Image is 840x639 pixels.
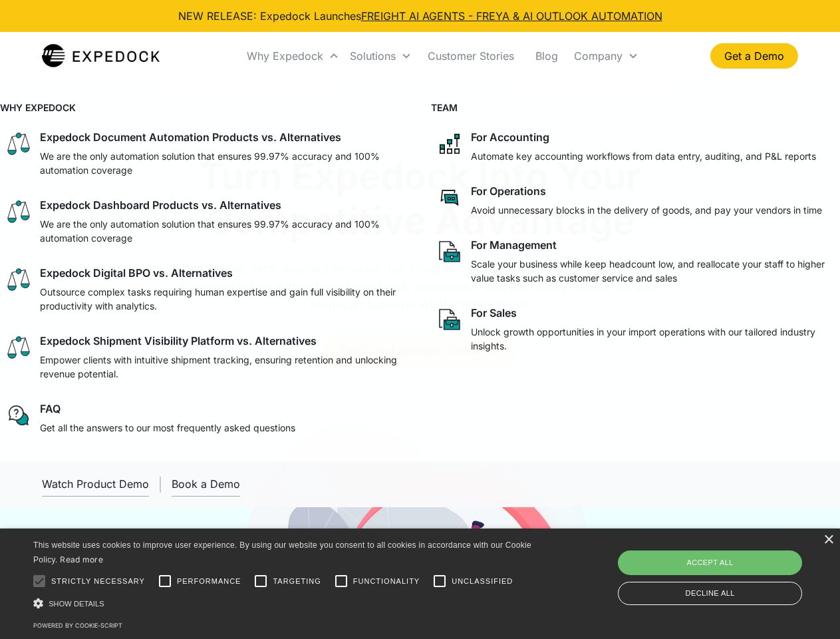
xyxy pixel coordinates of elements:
img: scale icon [5,334,32,361]
img: scale icon [5,130,32,157]
span: This website uses cookies to improve user experience. By using our website you consent to all coo... [33,540,531,565]
p: We are the only automation solution that ensures 99.97% accuracy and 100% automation coverage [40,217,404,245]
div: For Operations [471,184,546,198]
span: Unclassified [452,576,513,587]
p: We are the only automation solution that ensures 99.97% accuracy and 100% automation coverage [40,149,404,177]
div: For Accounting [471,130,549,144]
a: Blog [525,33,569,79]
div: Expedock Dashboard Products vs. Alternatives [40,198,281,212]
div: Expedock Digital BPO vs. Alternatives [40,266,233,280]
img: scale icon [5,198,32,225]
img: paper and bag icon [436,306,463,333]
img: rectangular chat bubble icon [436,184,463,211]
a: Read more [60,554,103,564]
a: open lightbox [42,472,149,497]
p: Get all the answers to our most frequently asked questions [40,421,295,435]
div: Expedock Shipment Visibility Platform vs. Alternatives [40,334,317,347]
span: Targeting [273,576,321,587]
p: Empower clients with intuitive shipment tracking, ensuring retention and unlocking revenue potent... [40,353,404,381]
img: scale icon [5,266,32,293]
div: Show details [33,596,536,610]
img: regular chat bubble icon [5,402,32,429]
span: Show details [49,600,104,608]
span: Functionality [353,576,420,587]
div: FAQ [40,402,61,415]
p: Outsource complex tasks requiring human expertise and gain full visibility on their productivity ... [40,285,404,313]
p: Avoid unnecessary blocks in the delivery of goods, and pay your vendors in time [471,203,822,217]
a: home [42,43,160,69]
a: Customer Stories [417,33,525,79]
img: network like icon [436,130,463,157]
div: Watch Product Demo [42,477,149,491]
p: Scale your business while keep headcount low, and reallocate your staff to higher value tasks suc... [471,257,835,285]
div: Why Expedock [241,33,345,79]
a: FREIGHT AI AGENTS - FREYA & AI OUTLOOK AUTOMATION [361,9,662,23]
span: Strictly necessary [51,576,145,587]
iframe: Chat Widget [619,495,840,639]
div: Company [574,49,623,63]
div: Book a Demo [172,477,240,491]
div: Why Expedock [247,49,323,63]
img: paper and bag icon [436,238,463,265]
div: Expedock Document Automation Products vs. Alternatives [40,130,341,144]
a: Powered by cookie-script [33,622,122,629]
div: For Sales [471,306,517,319]
a: Get a Demo [710,43,798,69]
div: NEW RELEASE: Expedock Launches [178,8,662,24]
div: Solutions [350,49,396,63]
a: Book a Demo [172,472,240,497]
img: Expedock Logo [42,43,160,69]
p: Unlock growth opportunities in your import operations with our tailored industry insights. [471,325,835,353]
div: For Management [471,238,557,252]
div: Solutions [345,33,417,79]
span: Performance [177,576,241,587]
p: Automate key accounting workflows from data entry, auditing, and P&L reports [471,149,816,163]
div: Company [569,33,644,79]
